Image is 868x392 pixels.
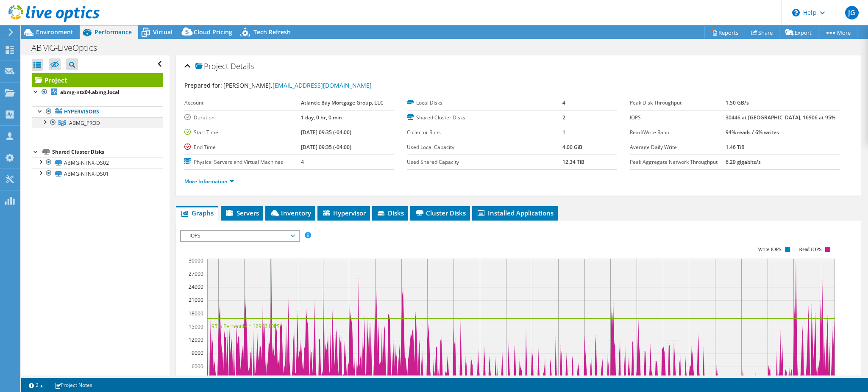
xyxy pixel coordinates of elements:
a: ABMG-NTNX-DS01 [32,168,163,179]
span: Inventory [270,209,311,217]
b: 1.50 GB/s [726,99,749,106]
span: [PERSON_NAME], [223,81,372,89]
text: Write IOPS [758,246,782,252]
label: Duration [184,113,301,122]
b: 1 [562,129,565,136]
label: Peak Disk Throughput [630,99,726,107]
label: Local Disks [407,99,562,107]
text: 6000 [192,363,203,370]
label: Average Daily Write [630,143,726,152]
span: Disks [376,209,404,217]
b: abmg-ntx04.abmg.local [60,88,120,96]
b: 6.29 gigabits/s [726,158,761,166]
a: Export [779,26,818,39]
b: 12.34 TiB [562,158,584,166]
a: More [818,26,857,39]
label: Collector Runs [407,128,562,137]
a: abmg-ntx04.abmg.local [32,87,163,98]
span: Servers [225,209,259,217]
b: Atlantic Bay Mortgage Group, LLC [301,99,384,106]
label: Read/Write Ratio [630,128,726,137]
label: Prepared for: [184,81,222,89]
span: Details [231,61,254,71]
a: More Information [184,178,234,185]
b: 30446 at [GEOGRAPHIC_DATA], 16906 at 95% [726,114,835,121]
text: 27000 [189,270,203,277]
label: Account [184,99,301,107]
text: 18000 [189,310,203,317]
span: Hypervisor [322,209,366,217]
a: ABMG-NTNX-DS02 [32,157,163,168]
label: Used Shared Capacity [407,158,562,166]
a: Project [32,73,163,87]
text: 15000 [189,323,203,330]
label: Physical Servers and Virtual Machines [184,158,301,166]
b: [DATE] 09:35 (-04:00) [301,129,351,136]
div: Shared Cluster Disks [52,147,163,157]
text: 24000 [189,283,203,290]
text: 9000 [192,349,203,356]
a: Reports [704,26,745,39]
a: [EMAIL_ADDRESS][DOMAIN_NAME] [273,81,372,89]
label: Used Local Capacity [407,143,562,152]
a: Hypervisors [32,106,163,117]
span: Installed Applications [476,209,554,217]
b: 1 day, 0 hr, 0 min [301,114,342,121]
b: 4 [562,99,565,106]
span: Virtual [153,28,172,36]
span: Tech Refresh [253,28,291,36]
label: IOPS [630,113,726,122]
span: IOPS [185,231,294,241]
span: Cluster Disks [415,209,466,217]
text: 30000 [189,257,203,264]
a: Project Notes [49,380,98,390]
span: JG [845,6,859,19]
a: 2 [23,380,49,390]
text: 12000 [189,336,203,343]
b: [DATE] 09:35 (-04:00) [301,144,351,151]
a: ABMG_PROD [32,117,163,128]
a: Share [745,26,779,39]
span: Environment [36,28,73,36]
b: 94% reads / 6% writes [726,129,779,136]
span: Performance [95,28,132,36]
span: Project [195,62,228,71]
b: 2 [562,114,565,121]
b: 4.00 GiB [562,144,582,151]
label: Peak Aggregate Network Throughput [630,158,726,166]
label: Start Time [184,128,301,137]
b: 4 [301,158,304,166]
text: Read IOPS [799,246,822,252]
label: End Time [184,143,301,152]
text: 95th Percentile = 16906 IOPS [211,323,280,330]
label: Shared Cluster Disks [407,113,562,122]
h1: ABMG-LiveOptics [28,43,110,52]
span: ABMG_PROD [69,119,100,127]
b: 1.46 TiB [726,144,745,151]
span: Graphs [180,209,214,217]
text: 21000 [189,296,203,304]
span: Cloud Pricing [194,28,232,36]
svg: \n [792,9,800,17]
